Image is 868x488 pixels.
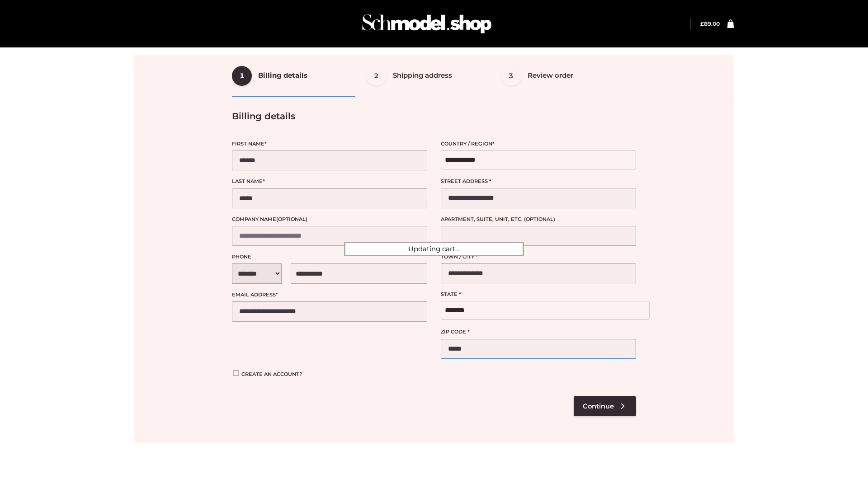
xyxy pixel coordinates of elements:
span: £ [700,20,704,27]
bdi: 89.00 [700,20,720,27]
div: Updating cart... [344,242,524,256]
a: £89.00 [700,20,720,27]
img: Schmodel Admin 964 [359,6,495,42]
